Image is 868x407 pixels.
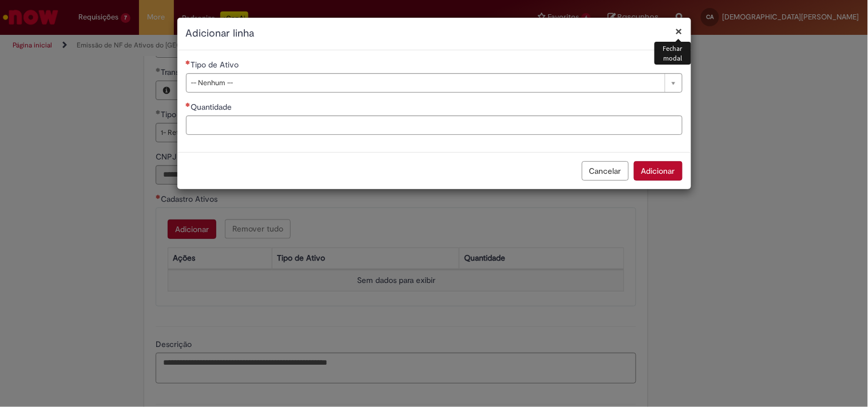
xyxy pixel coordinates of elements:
span: Tipo de Ativo [191,59,241,70]
span: Quantidade [191,102,235,112]
button: Fechar modal [676,25,683,37]
input: Quantidade [186,115,683,135]
span: Necessários [186,60,191,65]
span: -- Nenhum -- [191,74,659,92]
button: Cancelar [582,161,629,181]
div: Fechar modal [655,42,691,65]
button: Adicionar [634,161,683,181]
h2: Adicionar linha [186,26,683,41]
span: Necessários [186,102,191,107]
